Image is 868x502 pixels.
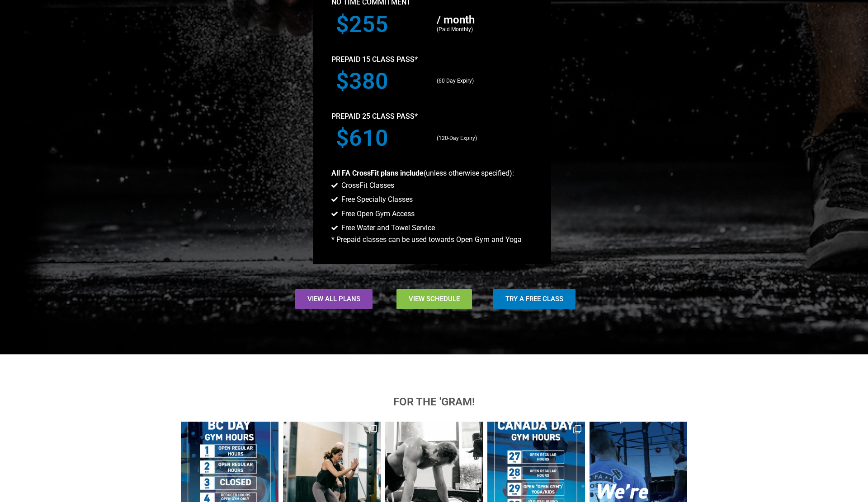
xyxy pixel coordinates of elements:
h5: for the 'gram! [181,396,687,407]
p: (unless otherwise specified): [331,167,533,179]
span: View All Plans [307,296,360,302]
a: View All Plans [295,289,373,309]
b: All FA CrossFit plans include [331,169,424,177]
span: Free Open Gym Access [339,208,415,220]
span: Free Specialty Classes [339,194,413,205]
h3: $255 [336,13,428,36]
svg: Clone [369,425,377,433]
p: Prepaid 15 Class Pass* [331,54,533,65]
h3: $610 [336,127,428,149]
a: Try a Free Class [493,289,576,309]
p: * Prepaid classes can be used towards Open Gym and Yoga [331,234,533,246]
span: Try a Free Class [505,296,563,302]
h5: / month [437,14,528,25]
p: (Paid Monthly) [437,25,528,34]
p: (60-Day Expiry) [437,77,528,86]
span: CrossFit Classes [339,180,394,191]
span: Free Water and Towel Service [339,222,435,234]
span: View Schedule [409,296,460,302]
p: Prepaid 25 Class Pass* [331,111,533,122]
p: (120-Day Expiry) [437,134,528,143]
svg: Clone [573,425,581,433]
h3: $380 [336,70,428,93]
a: View Schedule [396,289,472,309]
